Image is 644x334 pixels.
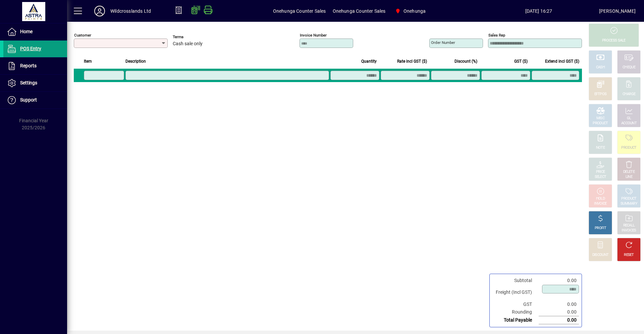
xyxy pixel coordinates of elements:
[3,23,67,40] a: Home
[488,33,505,38] mat-label: Sales rep
[623,223,635,228] div: RECALL
[84,58,92,65] span: Item
[595,175,606,180] div: SELECT
[594,92,607,97] div: EFTPOS
[623,92,636,97] div: CHARGE
[492,308,539,316] td: Rounding
[125,58,146,65] span: Description
[539,277,579,284] td: 0.00
[539,308,579,316] td: 0.00
[454,58,477,65] span: Discount (%)
[594,201,606,206] div: INVOICE
[173,35,213,39] span: Terms
[492,316,539,324] td: Total Payable
[621,121,637,126] div: ACCOUNT
[392,5,428,17] span: Onehunga
[361,58,377,65] span: Quantity
[492,277,539,284] td: Subtotal
[492,284,539,300] td: Freight (Incl GST)
[110,6,151,16] div: Wildcrosslands Ltd
[333,6,386,16] span: Onehunga Counter Sales
[595,226,606,231] div: PROFIT
[397,58,427,65] span: Rate incl GST ($)
[596,116,604,121] div: MISC
[626,175,632,180] div: LINE
[539,316,579,324] td: 0.00
[539,300,579,308] td: 0.00
[20,46,41,51] span: POS Entry
[404,6,426,16] span: Onehunga
[89,5,110,17] button: Profile
[20,29,33,34] span: Home
[514,58,528,65] span: GST ($)
[602,38,626,43] div: PROCESS SALE
[621,145,636,150] div: PRODUCT
[3,58,67,74] a: Reports
[492,300,539,308] td: GST
[20,80,37,85] span: Settings
[478,6,599,16] span: [DATE] 16:27
[173,41,203,47] span: Cash sale only
[621,196,636,201] div: PRODUCT
[74,33,91,38] mat-label: Customer
[300,33,327,38] mat-label: Invoice number
[273,6,326,16] span: Onehunga Counter Sales
[596,170,605,175] div: PRICE
[20,97,37,103] span: Support
[624,253,634,258] div: RESET
[596,196,605,201] div: HOLD
[596,145,605,150] div: NOTE
[599,6,636,16] div: [PERSON_NAME]
[545,58,579,65] span: Extend incl GST ($)
[621,201,637,206] div: SUMMARY
[623,170,635,175] div: DELETE
[622,228,636,233] div: INVOICES
[623,65,635,70] div: CHEQUE
[596,65,605,70] div: CASH
[20,63,37,68] span: Reports
[3,92,67,109] a: Support
[627,116,631,121] div: GL
[592,253,608,258] div: DISCOUNT
[431,40,455,45] mat-label: Order number
[3,75,67,91] a: Settings
[593,121,608,126] div: PRODUCT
